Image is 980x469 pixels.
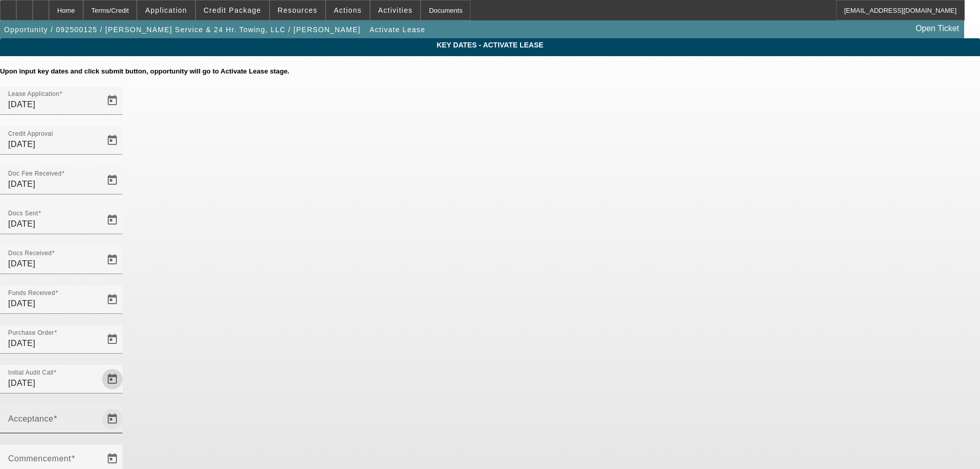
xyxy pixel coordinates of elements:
[8,170,62,177] mat-label: Doc Fee Received
[334,6,362,14] span: Actions
[8,330,54,336] mat-label: Purchase Order
[145,6,187,14] span: Application
[204,6,261,14] span: Credit Package
[378,6,413,14] span: Activities
[102,449,122,469] button: Open calendar
[102,329,122,350] button: Open calendar
[367,20,428,39] button: Activate Lease
[371,1,421,20] button: Activities
[102,170,122,190] button: Open calendar
[102,250,122,270] button: Open calendar
[196,1,269,20] button: Credit Package
[102,210,122,230] button: Open calendar
[8,369,54,376] mat-label: Initial Audit Call
[137,1,194,20] button: Application
[326,1,370,20] button: Actions
[370,26,425,34] span: Activate Lease
[102,130,122,151] button: Open calendar
[270,1,325,20] button: Resources
[912,20,963,37] a: Open Ticket
[8,131,53,137] mat-label: Credit Approval
[278,6,317,14] span: Resources
[4,26,360,34] span: Opportunity / 092500125 / [PERSON_NAME] Service & 24 Hr. Towing, LLC / [PERSON_NAME]
[102,289,122,310] button: Open calendar
[8,210,38,217] mat-label: Docs Sent
[8,41,972,49] span: Key Dates - Activate Lease
[8,91,59,97] mat-label: Lease Application
[8,414,54,423] mat-label: Acceptance
[102,409,122,429] button: Open calendar
[102,369,122,389] button: Open calendar
[8,290,55,297] mat-label: Funds Received
[102,90,122,111] button: Open calendar
[8,454,71,463] mat-label: Commencement
[8,250,52,257] mat-label: Docs Received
